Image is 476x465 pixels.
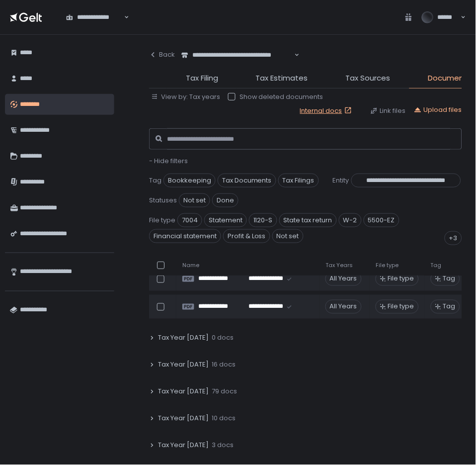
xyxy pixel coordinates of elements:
[325,262,353,269] span: Tax Years
[158,387,209,396] span: Tax Year [DATE]
[223,229,270,243] span: Profit & Loss
[249,213,277,227] span: 1120-S
[163,174,216,187] span: Bookkeeping
[177,213,202,227] span: 7004
[179,193,210,207] span: Not set
[428,73,472,84] span: Documents
[325,300,362,314] div: All Years
[149,50,175,59] div: Back
[151,93,220,101] button: View by: Tax years
[376,262,398,269] span: File type
[431,262,442,269] span: Tag
[158,414,209,423] span: Tax Year [DATE]
[256,73,308,84] span: Tax Estimates
[300,106,354,115] a: Internal docs
[212,334,234,343] span: 0 docs
[158,361,209,370] span: Tax Year [DATE]
[212,414,236,423] span: 10 docs
[388,275,414,283] span: File type
[443,275,456,283] span: Tag
[212,387,237,396] span: 79 docs
[279,213,337,227] span: State tax return
[218,174,276,187] span: Tax Documents
[149,45,175,65] button: Back
[149,157,188,166] button: - Hide filters
[149,196,177,205] span: Statuses
[158,334,209,343] span: Tax Year [DATE]
[445,231,462,245] div: +3
[149,176,161,185] span: Tag
[414,105,462,114] button: Upload files
[60,6,129,27] div: Search for option
[149,216,175,225] span: File type
[333,176,349,185] span: Entity
[212,193,238,207] span: Done
[388,302,414,311] span: File type
[182,262,199,269] span: Name
[186,73,218,84] span: Tax Filing
[175,45,300,66] div: Search for option
[123,12,123,22] input: Search for option
[364,213,399,227] span: 5500-EZ
[325,272,362,286] div: All Years
[370,106,406,115] button: Link files
[158,441,209,450] span: Tax Year [DATE]
[212,441,234,450] span: 3 docs
[339,213,362,227] span: W-2
[346,73,391,84] span: Tax Sources
[149,156,188,166] span: - Hide filters
[293,50,293,60] input: Search for option
[149,229,221,243] span: Financial statement
[212,361,236,370] span: 16 docs
[204,213,247,227] span: Statement
[272,229,304,243] span: Not set
[278,174,319,187] span: Tax Filings
[443,302,456,311] span: Tag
